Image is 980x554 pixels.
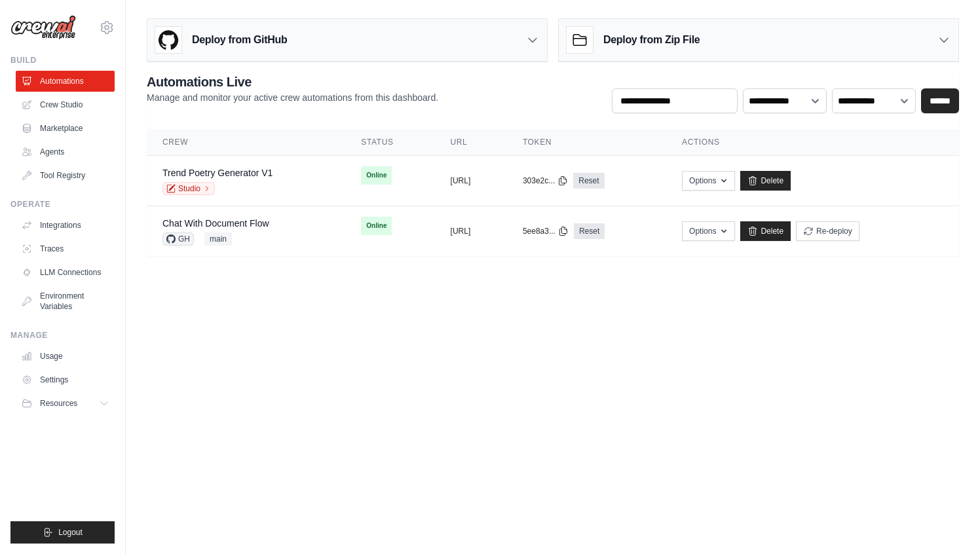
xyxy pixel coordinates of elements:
[147,91,438,104] p: Manage and monitor your active crew automations from this dashboard.
[16,369,115,390] a: Settings
[16,262,115,283] a: LLM Connections
[682,221,735,241] button: Options
[10,521,115,544] button: Logout
[162,218,269,229] a: Chat With Document Flow
[147,73,438,91] h2: Automations Live
[740,171,791,191] a: Delete
[10,55,115,65] div: Build
[574,223,605,239] a: Reset
[666,129,959,156] th: Actions
[16,286,115,317] a: Environment Variables
[16,238,115,259] a: Traces
[573,173,604,189] a: Reset
[147,129,345,156] th: Crew
[16,165,115,186] a: Tool Registry
[192,32,287,48] h3: Deploy from GitHub
[162,182,215,195] a: Studio
[16,346,115,367] a: Usage
[10,330,115,341] div: Manage
[162,232,194,246] span: GH
[603,32,700,48] h3: Deploy from Zip File
[10,199,115,210] div: Operate
[16,141,115,162] a: Agents
[162,168,273,178] a: Trend Poetry Generator V1
[682,171,735,191] button: Options
[507,129,666,156] th: Token
[40,398,77,409] span: Resources
[796,221,859,241] button: Re-deploy
[345,129,434,156] th: Status
[435,129,507,156] th: URL
[523,226,569,236] button: 5ee8a3...
[16,94,115,115] a: Crew Studio
[361,166,392,185] span: Online
[16,215,115,236] a: Integrations
[16,71,115,92] a: Automations
[10,15,76,40] img: Logo
[740,221,791,241] a: Delete
[155,27,181,53] img: GitHub Logo
[361,217,392,235] span: Online
[58,527,83,538] span: Logout
[16,393,115,414] button: Resources
[523,175,568,186] button: 303e2c...
[204,232,232,246] span: main
[16,118,115,139] a: Marketplace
